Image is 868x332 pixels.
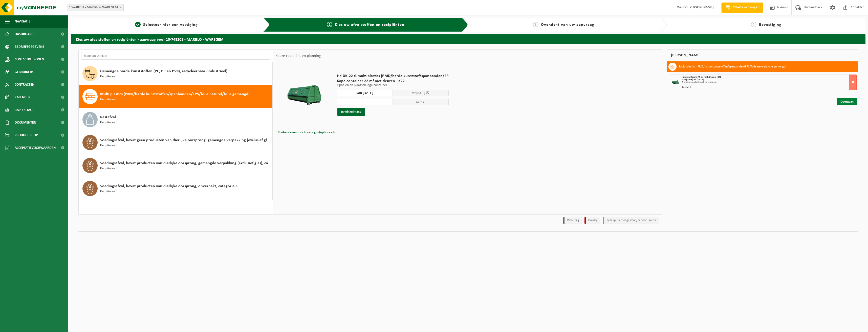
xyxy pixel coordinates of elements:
[100,120,118,125] span: Recipiënten: 1
[682,76,721,79] span: Kapelcontainer 22 m³ met deuren - K22
[100,166,118,171] span: Recipiënten: 1
[412,91,425,95] span: tot [DATE]
[337,74,449,79] span: HK-XK-22-G multi plastics (PMD/harde kunststof/spanbanden/EP
[563,217,582,224] li: Vaste dag
[79,177,273,200] button: Voedingsafval, bevat producten van dierlijke oorsprong, onverpakt, categorie 3 Recipiënten: 1
[273,50,323,62] div: Keuze recipiënt en planning
[751,22,756,27] span: 4
[15,116,36,129] span: Documenten
[667,49,858,61] div: [PERSON_NAME]
[337,79,449,84] span: Kapelcontainer 22 m³ met deuren - K22
[79,108,273,131] button: Restafval Recipiënten: 1
[100,68,227,74] span: Gemengde harde kunststoffen (PE, PP en PVC), recycleerbaar (industrieel)
[67,4,123,11] span: 10-748201 - MARBLO - WAREGEM
[143,23,198,27] span: Selecteer hier een vestiging
[79,62,273,85] button: Gemengde harde kunststoffen (PE, PP en PVC), recycleerbaar (industrieel) Recipiënten: 1
[100,91,250,97] span: Multi plastics (PMD/harde kunststoffen/spanbanden/EPS/folie naturel/folie gemengd)
[15,141,56,154] span: Acceptatievoorwaarden
[682,86,857,89] div: Aantal: 1
[732,5,761,10] span: Offerte aanvragen
[67,4,124,11] span: 10-748201 - MARBLO - WAREGEM
[100,160,271,166] span: Voedingsafval, bevat producten van dierlijke oorsprong, gemengde verpakking (exclusief glas), cat...
[100,97,118,102] span: Recipiënten: 1
[15,15,30,28] span: Navigatie
[100,189,118,194] span: Recipiënten: 1
[100,114,116,120] span: Restafval
[15,104,34,116] span: Rapportage
[135,22,141,27] span: 1
[79,85,273,108] button: Multi plastics (PMD/harde kunststoffen/spanbanden/EPS/folie naturel/folie gemengd) Recipiënten: 1
[603,217,659,224] li: Tijdelijk niet toegestaan/période limitée
[837,98,857,105] a: Doorgaan
[679,63,786,71] h3: Multi plastics (PMD/harde kunststoffen/spanbanden/EPS/folie naturel/folie gemengd)
[721,3,763,13] a: Offerte aanvragen
[71,34,865,44] h2: Kies uw afvalstoffen en recipiënten - aanvraag voor 10-748201 - MARBLO - WAREGEM
[533,22,538,27] span: 3
[15,129,38,141] span: Product Shop
[335,23,404,27] span: Kies uw afvalstoffen en recipiënten
[541,23,594,27] span: Overzicht van uw aanvraag
[759,23,782,27] span: Bevestiging
[337,90,393,96] input: Selecteer datum
[688,6,714,9] strong: [PERSON_NAME]
[100,74,118,79] span: Recipiënten: 1
[100,137,271,143] span: Voedingsafval, bevat geen producten van dierlijke oorsprong, gemengde verpakking (exclusief glas)
[73,22,259,28] a: 1Selecteer hier een vestiging
[15,91,30,104] span: Kalender
[79,154,273,177] button: Voedingsafval, bevat producten van dierlijke oorsprong, gemengde verpakking (exclusief glas), cat...
[337,84,449,87] p: Ophalen en plaatsen lege container
[15,78,34,91] span: Contracten
[79,131,273,154] button: Voedingsafval, bevat geen producten van dierlijke oorsprong, gemengde verpakking (exclusief glas)...
[100,183,237,189] span: Voedingsafval, bevat producten van dierlijke oorsprong, onverpakt, categorie 3
[100,143,118,148] span: Recipiënten: 1
[682,81,857,84] div: Ophalen en plaatsen lege container
[15,28,34,40] span: Dashboard
[278,131,335,134] span: Containernummer toevoegen(optioneel)
[337,108,365,116] button: In winkelmand
[15,53,44,66] span: Contactpersonen
[393,99,449,105] span: Aantal
[277,129,335,136] button: Containernummer toevoegen(optioneel)
[15,40,44,53] span: Bedrijfsgegevens
[81,52,270,60] input: Materiaal zoeken
[327,22,332,27] span: 2
[682,78,704,81] strong: Van [DATE] tot [DATE]
[584,217,600,224] li: Holiday
[15,66,34,78] span: Gebruikers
